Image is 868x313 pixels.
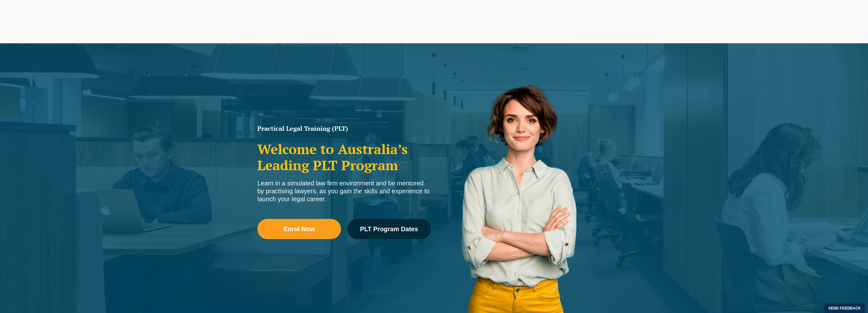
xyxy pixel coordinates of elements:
[347,219,431,239] a: PLT Program Dates
[284,226,315,232] span: Enrol Now
[257,179,431,203] div: Learn in a simulated law firm environment and be mentored by practising lawyers, as you gain the ...
[257,219,341,239] a: Enrol Now
[257,141,431,173] h2: Welcome to Australia’s Leading PLT Program
[257,125,431,132] h1: Practical Legal Training (PLT)
[360,226,418,232] span: PLT Program Dates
